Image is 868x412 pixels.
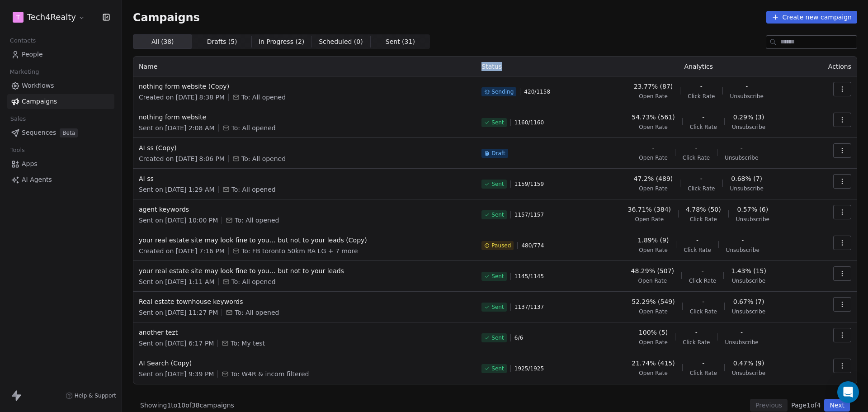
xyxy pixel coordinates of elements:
[139,297,471,306] span: Real estate townhouse keywords
[491,150,505,157] span: Draft
[241,246,358,256] span: To: FB toronto 50km RA LG + 7 more
[235,308,279,317] span: To: All opened
[652,143,654,152] span: -
[639,328,668,337] span: 100% (5)
[22,128,56,137] span: Sequences
[700,174,703,183] span: -
[22,159,38,169] span: Apps
[808,57,857,76] th: Actions
[639,123,668,131] span: Open Rate
[702,266,704,275] span: -
[7,156,114,171] a: Apps
[639,93,668,100] span: Open Rate
[741,143,743,152] span: -
[491,180,504,188] span: Sent
[732,308,765,315] span: Unsubscribe
[133,57,476,76] th: Name
[638,277,667,284] span: Open Rate
[140,401,234,410] span: Showing 1 to 10 of 38 campaigns
[139,82,471,91] span: nothing form website (Copy)
[750,399,788,412] button: Previous
[741,328,743,337] span: -
[139,123,215,133] span: Sent on [DATE] 2:08 AM
[632,297,675,306] span: 52.29% (549)
[686,205,721,214] span: 4.78% (50)
[741,236,744,245] span: -
[241,154,286,163] span: To: All opened
[514,303,544,311] span: 1137 / 1137
[133,11,200,24] span: Campaigns
[766,11,857,24] button: Create new campaign
[702,113,704,122] span: -
[589,57,808,76] th: Analytics
[732,123,765,131] span: Unsubscribe
[736,216,769,223] span: Unsubscribe
[491,303,504,311] span: Sent
[631,266,674,275] span: 48.29% (507)
[730,185,764,192] span: Unsubscribe
[639,369,668,377] span: Open Rate
[514,334,523,341] span: 6 / 6
[491,211,504,218] span: Sent
[689,277,716,284] span: Click Rate
[231,123,276,133] span: To: All opened
[514,365,544,372] span: 1925 / 1925
[22,97,57,106] span: Campaigns
[690,216,717,223] span: Click Rate
[639,246,668,254] span: Open Rate
[725,154,758,161] span: Unsubscribe
[235,216,279,225] span: To: All opened
[22,175,52,185] span: AI Agents
[731,174,762,183] span: 0.68% (7)
[491,242,511,249] span: Paused
[75,392,116,399] span: Help & Support
[319,37,363,47] span: Scheduled ( 0 )
[139,154,225,163] span: Created on [DATE] 8:06 PM
[66,392,116,399] a: Help & Support
[386,37,415,47] span: Sent ( 31 )
[732,277,765,284] span: Unsubscribe
[7,172,114,187] a: AI Agents
[733,113,764,122] span: 0.29% (3)
[632,359,675,368] span: 21.74% (415)
[702,297,704,306] span: -
[634,174,673,183] span: 47.2% (489)
[695,328,698,337] span: -
[731,266,766,275] span: 1.43% (15)
[639,154,668,161] span: Open Rate
[491,365,504,372] span: Sent
[684,246,711,254] span: Click Rate
[514,119,544,126] span: 1160 / 1160
[690,123,717,131] span: Click Rate
[139,236,471,245] span: your real estate site may look fine to you… but not to your leads (Copy)
[726,246,759,254] span: Unsubscribe
[491,273,504,280] span: Sent
[207,37,237,47] span: Drafts ( 5 )
[638,236,669,245] span: 1.89% (9)
[521,242,544,249] span: 480 / 774
[139,359,471,368] span: AI Search (Copy)
[733,297,764,306] span: 0.67% (7)
[139,143,471,152] span: AI ss (Copy)
[139,93,225,102] span: Created on [DATE] 8:38 PM
[690,369,717,377] span: Click Rate
[491,88,514,95] span: Sending
[139,113,471,122] span: nothing form website
[6,112,30,126] span: Sales
[22,50,43,59] span: People
[139,205,471,214] span: agent keywords
[524,88,550,95] span: 420 / 1158
[60,128,78,137] span: Beta
[22,81,54,90] span: Workflows
[639,339,668,346] span: Open Rate
[16,13,20,22] span: T
[139,266,471,275] span: your real estate site may look fine to you… but not to your leads
[7,47,114,62] a: People
[639,308,668,315] span: Open Rate
[139,216,218,225] span: Sent on [DATE] 10:00 PM
[737,205,768,214] span: 0.57% (6)
[700,82,703,91] span: -
[7,125,114,140] a: SequencesBeta
[139,185,215,194] span: Sent on [DATE] 1:29 AM
[6,143,28,157] span: Tools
